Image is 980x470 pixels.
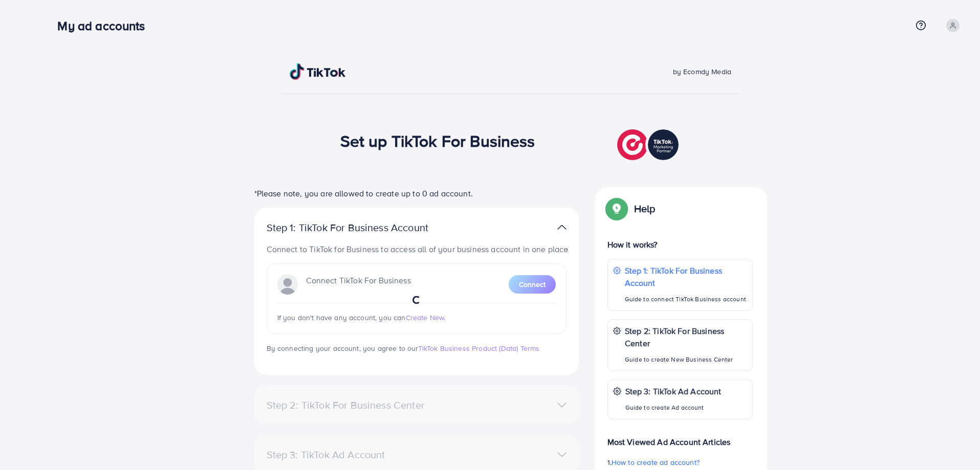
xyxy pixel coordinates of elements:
p: Step 1: TikTok For Business Account [267,221,461,234]
p: Guide to create Ad account [625,401,722,414]
p: Guide to connect TikTok Business account [625,293,747,305]
img: TikTok partner [557,220,567,235]
p: Guide to create New Business Center [625,353,747,366]
p: Step 3: TikTok Ad Account [625,385,722,397]
img: Popup guide [607,199,626,218]
img: TikTok [290,63,346,80]
p: Step 1: TikTok For Business Account [625,264,747,289]
span: How to create ad account? [612,457,700,467]
p: 1. [607,456,753,468]
h3: My ad accounts [57,18,153,33]
p: Step 2: TikTok For Business Center [625,325,747,349]
img: TikTok partner [617,127,681,163]
p: Most Viewed Ad Account Articles [607,428,753,448]
p: How it works? [607,238,753,251]
p: *Please note, you are allowed to create up to 0 ad account. [254,187,579,199]
p: Help [634,203,656,215]
span: by Ecomdy Media [673,66,731,77]
h1: Set up TikTok For Business [340,131,535,150]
